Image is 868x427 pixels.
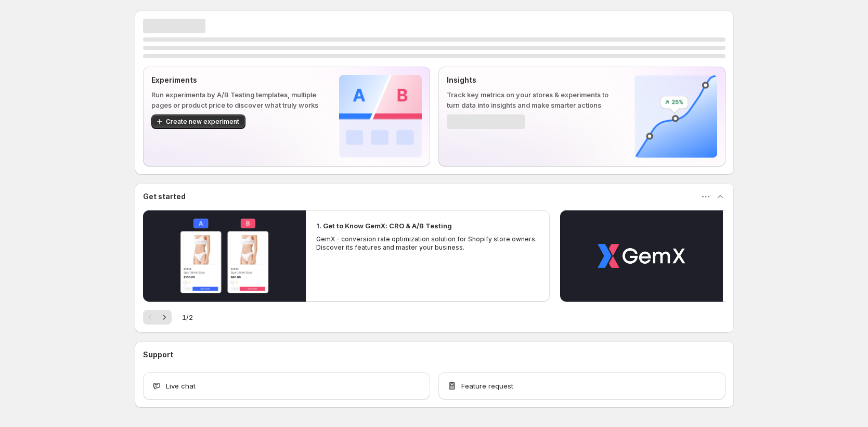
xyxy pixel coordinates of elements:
span: Live chat [166,381,196,391]
nav: Pagination [143,310,172,325]
span: Create new experiment [166,118,239,126]
span: 1 / 2 [182,312,193,322]
button: Create new experiment [151,114,245,129]
p: Experiments [151,75,322,85]
img: Insights [634,75,717,158]
p: Track key metrics on your stores & experiments to turn data into insights and make smarter actions [447,89,618,110]
h3: Support [143,350,173,360]
span: Feature request [461,381,513,391]
p: Insights [447,75,618,85]
h3: Get started [143,191,186,202]
button: Next [157,310,172,325]
p: Run experiments by A/B Testing templates, multiple pages or product price to discover what truly ... [151,89,322,110]
button: Play video [560,210,723,302]
img: Experiments [339,75,422,158]
button: Play video [143,210,306,302]
h2: 1. Get to Know GemX: CRO & A/B Testing [316,221,452,231]
p: GemX - conversion rate optimization solution for Shopify store owners. Discover its features and ... [316,235,540,252]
